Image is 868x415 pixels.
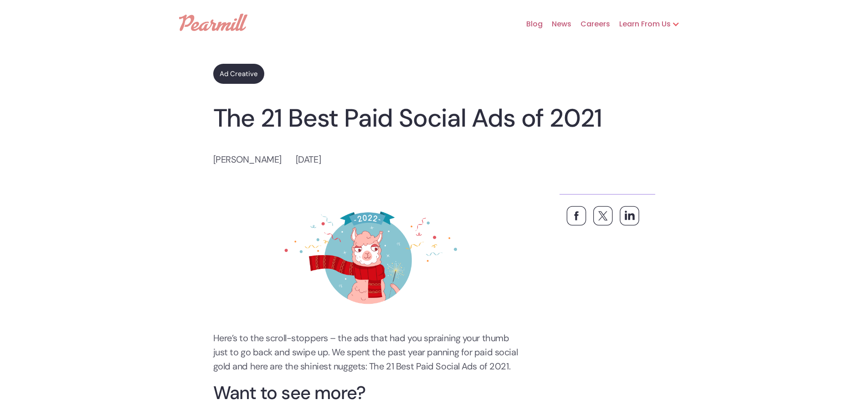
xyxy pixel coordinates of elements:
[213,64,264,84] a: Ad Creative
[213,331,523,374] p: Here’s to the scroll-stoppers – the ads that had you spraining your thumb just to go back and swi...
[610,19,671,30] div: Learn From Us
[213,104,655,132] h1: The 21 Best Paid Social Ads of 2021
[610,10,689,39] div: Learn From Us
[296,153,321,167] p: [DATE]
[213,383,523,403] h1: Want to see more?
[213,153,282,167] p: [PERSON_NAME]
[571,10,610,39] a: Careers
[517,10,543,39] a: Blog
[543,10,571,39] a: News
